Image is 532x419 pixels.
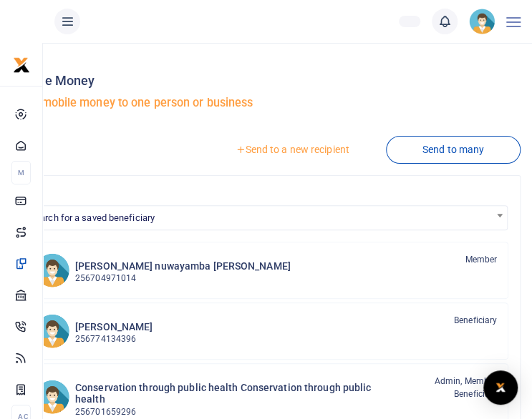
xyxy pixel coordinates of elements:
a: Send to many [386,136,521,164]
img: profile-user [469,9,495,34]
p: 256704971014 [75,272,291,285]
h6: [PERSON_NAME] [75,321,153,333]
span: Admin, Member, Beneficiary [392,375,497,400]
img: OJ [35,314,69,348]
li: M [11,161,31,184]
a: OjnOjn [PERSON_NAME] nuwayamba [PERSON_NAME] 256704971014 Member [24,242,508,299]
li: Wallet ballance [393,16,426,27]
a: logo-small logo-large logo-large [13,59,30,69]
h5: Send mobile money to one person or business [11,96,521,110]
span: Beneficiary [454,314,497,327]
span: Search for a saved beneficiary [23,205,508,230]
h4: Mobile Money [11,73,521,89]
img: OjnOjn [35,253,69,287]
h6: Conservation through public health Conservation through public health [75,382,392,406]
p: 256701659296 [75,405,392,419]
span: Member [465,253,497,266]
h6: [PERSON_NAME] nuwayamba [PERSON_NAME] [75,260,291,272]
a: OJ [PERSON_NAME] 256774134396 Beneficiary [24,302,508,360]
p: 256774134396 [75,332,153,346]
div: Open Intercom Messenger [483,370,518,405]
a: Send to a new recipient [198,137,385,162]
span: Search for a saved beneficiary [29,212,155,223]
img: CtphCtph [35,380,69,414]
img: logo-small [13,56,30,74]
span: Search for a saved beneficiary [24,206,507,228]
